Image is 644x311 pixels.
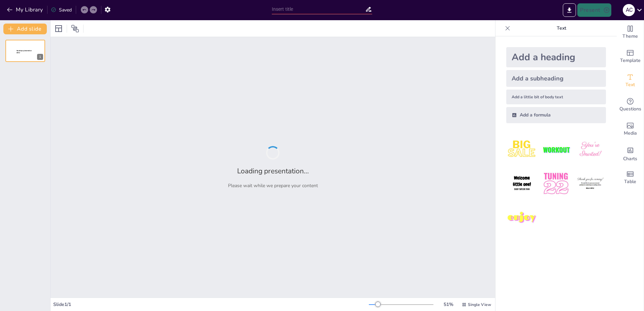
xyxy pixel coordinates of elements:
[624,130,637,137] span: Media
[237,166,309,176] h2: Loading presentation...
[506,70,606,87] div: Add a subheading
[617,69,644,93] div: Add text boxes
[617,141,644,166] div: Add charts and graphs
[228,182,318,189] p: Please wait while we prepare your content
[624,178,636,185] span: Table
[540,134,572,165] img: 2.jpeg
[468,302,491,307] span: Single View
[506,134,538,165] img: 1.jpeg
[617,166,644,190] div: Add a table
[575,168,606,199] img: 6.jpeg
[506,168,538,199] img: 4.jpeg
[506,47,606,67] div: Add a heading
[53,301,369,308] div: Slide 1 / 1
[513,20,610,36] p: Text
[17,50,32,54] span: Sendsteps presentation editor
[620,57,641,64] span: Template
[506,107,606,123] div: Add a formula
[623,3,635,17] button: A C
[53,23,64,34] div: Layout
[622,33,638,40] span: Theme
[617,117,644,141] div: Add images, graphics, shapes or video
[625,81,635,89] span: Text
[617,44,644,69] div: Add ready made slides
[506,202,538,234] img: 7.jpeg
[617,20,644,44] div: Change the overall theme
[440,301,456,308] div: 51 %
[5,40,45,62] div: 1
[71,25,79,33] span: Position
[540,168,572,199] img: 5.jpeg
[623,155,637,163] span: Charts
[5,4,46,15] button: My Library
[623,4,635,16] div: A C
[577,3,611,17] button: Present
[37,54,43,60] div: 1
[3,24,47,34] button: Add slide
[272,4,365,14] input: Insert title
[575,134,606,165] img: 3.jpeg
[619,105,641,113] span: Questions
[51,7,72,13] div: Saved
[617,93,644,117] div: Get real-time input from your audience
[563,3,576,17] button: Export to PowerPoint
[506,90,606,104] div: Add a little bit of body text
